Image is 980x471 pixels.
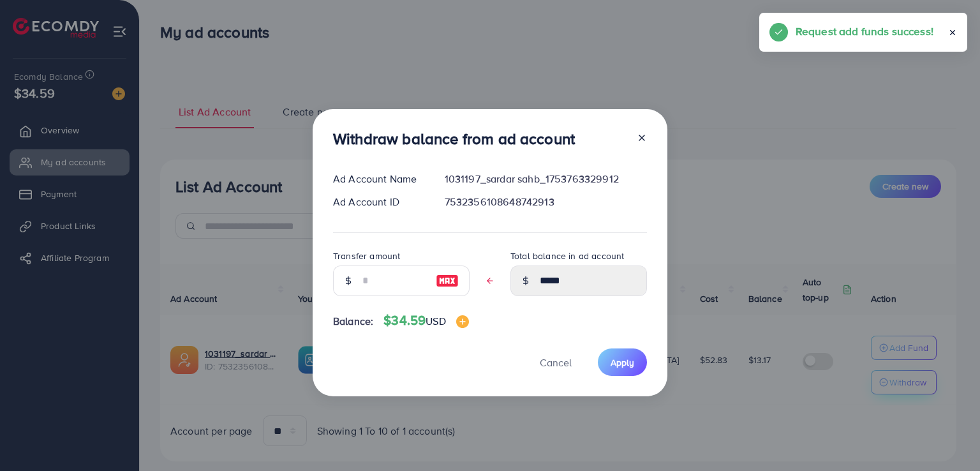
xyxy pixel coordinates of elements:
img: image [456,315,469,328]
div: 1031197_sardar sahb_1753763329912 [434,172,657,186]
iframe: Chat [926,414,970,461]
img: image [436,273,459,288]
h3: Withdraw balance from ad account [333,130,575,148]
div: Ad Account ID [323,195,434,209]
label: Total balance in ad account [510,250,624,262]
span: USD [426,314,445,328]
div: Ad Account Name [323,172,434,186]
span: Apply [611,356,634,369]
button: Cancel [524,348,588,376]
button: Apply [598,348,647,376]
label: Transfer amount [333,250,400,262]
h4: $34.59 [383,313,468,329]
h5: Request add funds success! [796,23,933,40]
span: Cancel [540,355,572,370]
div: 7532356108648742913 [434,195,657,209]
span: Balance: [333,314,373,329]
